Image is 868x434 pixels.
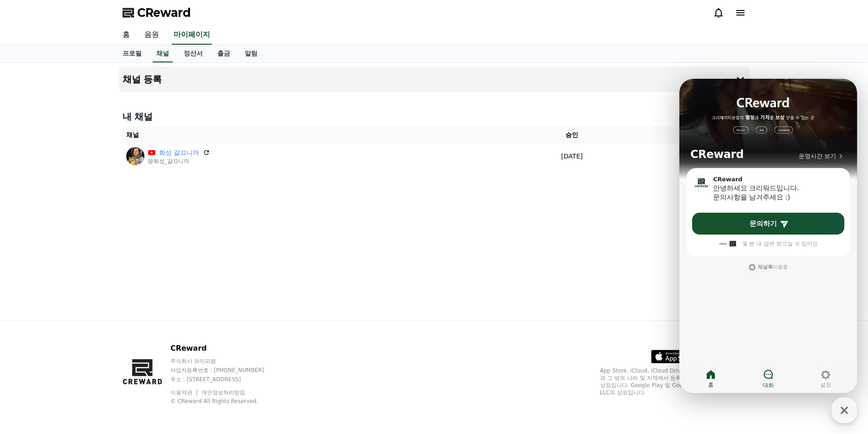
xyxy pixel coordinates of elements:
p: CReward [170,343,282,354]
a: 정산서 [176,45,210,62]
p: @화성_갈끄니까 [148,158,210,165]
iframe: Channel chat [679,79,857,393]
img: 화성 갈끄니까 [126,147,144,165]
a: 화성 갈끄니까 [159,148,199,158]
h4: 내 채널 [123,110,746,123]
p: [DATE] [514,152,630,161]
a: 이용약관 [170,389,199,396]
span: CReward [137,5,191,20]
p: App Store, iCloud, iCloud Drive 및 iTunes Store는 미국과 그 밖의 나라 및 지역에서 등록된 Apple Inc.의 서비스 상표입니다. Goo... [600,367,746,396]
p: 사업자등록번호 : [PHONE_NUMBER] [170,367,282,374]
p: © CReward All Rights Reserved. [170,398,282,405]
a: 음원 [137,26,166,45]
a: 채널 [153,45,173,62]
th: 채널 [123,127,511,143]
a: 프로필 [115,45,149,62]
p: 주식회사 와이피랩 [170,357,282,365]
a: CReward [123,5,191,20]
a: 개인정보처리방침 [201,389,245,396]
a: 출금 [210,45,237,62]
th: 승인 [511,127,633,143]
a: 알림 [237,45,265,62]
a: 마이페이지 [172,26,212,45]
a: 홈 [115,26,137,45]
h4: 채널 등록 [123,74,162,84]
th: 상태 [633,127,746,143]
button: 채널 등록 [119,66,750,92]
p: 주소 : [STREET_ADDRESS] [170,376,282,383]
